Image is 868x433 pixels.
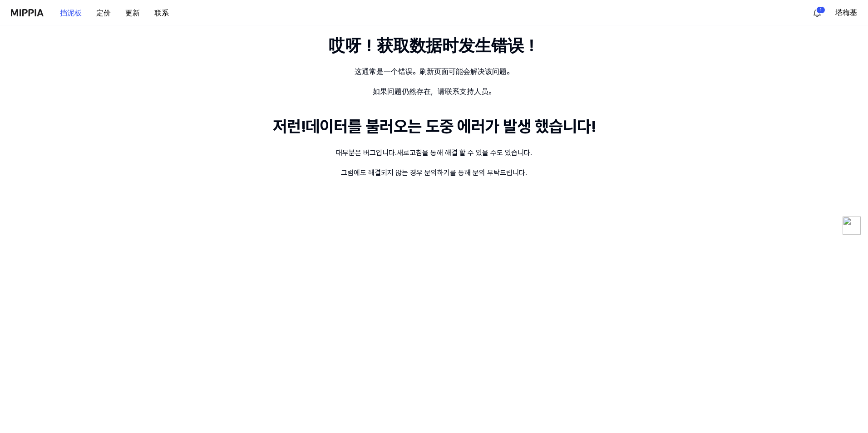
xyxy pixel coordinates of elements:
[816,6,825,14] div: 1
[147,4,176,22] button: 联系
[355,66,513,77] div: 这通常是一个错误。刷新页面可能会解决该问题。
[118,4,147,22] button: 更新
[89,4,118,22] button: 定价
[341,167,527,178] div: 그럼에도 해결되지 않는 경우 문의하기를 통해 문의 부탁드립니다.
[810,5,824,20] button: 알림1
[53,4,89,22] button: 挡泥板
[812,7,823,18] img: 알림
[118,0,147,25] a: 更新
[11,9,44,16] img: 商标
[336,148,532,158] div: 대부분은 버그입니다.새로고침을 통해 해결 할 수 있을 수도 있습니다.
[329,34,539,57] div: 哎呀！获取数据时发生错误！
[373,86,495,97] div: 如果问题仍然存在，请联系支持人员。
[835,7,857,18] button: 塔梅基
[273,115,596,138] div: 저런!데이터를 불러오는 도중 에러가 발생 했습니다!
